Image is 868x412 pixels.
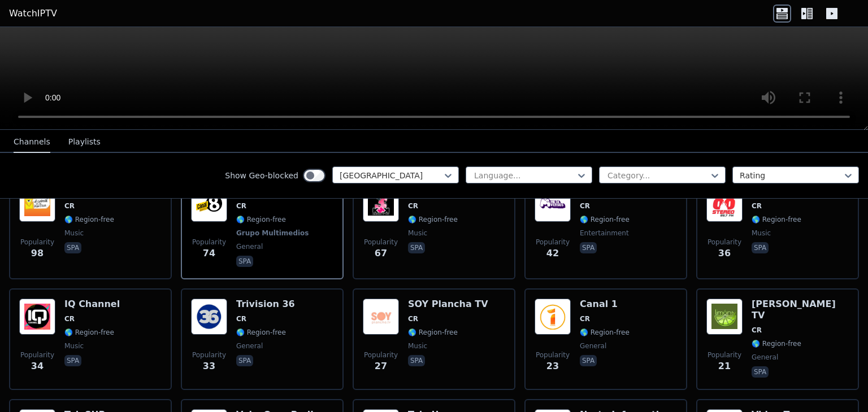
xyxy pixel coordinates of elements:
p: spa [408,242,425,253]
span: 23 [546,360,559,373]
span: music [408,229,427,238]
p: spa [408,355,425,366]
span: CR [580,201,590,211]
span: CR [236,201,246,211]
img: IQ Channel [19,299,55,335]
p: spa [64,242,81,253]
h6: SOY Plancha TV [408,299,488,310]
span: 34 [31,360,44,373]
span: CR [580,314,590,323]
span: 🌎 Region-free [236,328,286,337]
img: VM Latino [19,186,55,222]
p: spa [236,256,253,267]
h6: Canal 1 [580,299,630,310]
span: 🌎 Region-free [236,215,286,224]
span: CR [408,314,418,323]
span: general [236,341,263,350]
p: spa [580,355,597,366]
span: CR [752,326,762,335]
img: Canal 8 [191,186,227,222]
span: general [580,341,606,350]
span: general [752,353,778,362]
h6: Trivision 36 [236,299,295,310]
span: Popularity [364,238,398,247]
span: Popularity [708,350,741,360]
span: Popularity [20,238,54,247]
h6: IQ Channel [64,299,120,310]
span: 21 [718,360,731,373]
img: Canal 3 KMK TV [363,186,399,222]
span: Popularity [536,350,570,360]
p: spa [64,355,81,366]
span: 33 [203,360,215,373]
img: 88 Stereo [706,186,743,222]
span: 🌎 Region-free [580,328,630,337]
span: 🌎 Region-free [752,215,801,224]
span: 74 [203,247,215,260]
p: spa [236,355,253,366]
img: SOY Plancha TV [363,299,399,335]
span: 🌎 Region-free [64,215,114,224]
span: Popularity [536,238,570,247]
button: Playlists [68,132,101,153]
span: CR [752,201,762,211]
p: spa [580,242,597,253]
span: Popularity [364,350,398,360]
span: CR [64,201,75,211]
label: Show Geo-blocked [225,170,298,181]
span: 36 [718,247,731,260]
img: MetaVersus CR [535,186,571,222]
span: Popularity [192,238,226,247]
span: Popularity [20,350,54,360]
span: 🌎 Region-free [580,215,630,224]
span: 🌎 Region-free [408,328,458,337]
a: WatchIPTV [9,7,57,20]
span: CR [236,314,246,323]
button: Channels [14,132,50,153]
img: Canal 1 [535,299,571,335]
span: music [64,341,84,350]
span: 42 [546,247,559,260]
span: 🌎 Region-free [752,339,801,348]
span: entertainment [580,229,629,238]
span: 🌎 Region-free [64,328,114,337]
span: Popularity [192,350,226,360]
h6: [PERSON_NAME] TV [752,299,849,321]
span: music [752,229,771,238]
span: 27 [375,360,387,373]
span: music [64,229,84,238]
span: 🌎 Region-free [408,215,458,224]
span: music [408,341,427,350]
img: Limon TV [706,299,743,335]
p: spa [752,242,769,253]
span: Popularity [708,238,741,247]
p: spa [752,366,769,378]
span: CR [408,201,418,211]
span: 67 [375,247,387,260]
span: general [236,242,263,251]
span: 98 [31,247,44,260]
img: Trivision 36 [191,299,227,335]
span: CR [64,314,75,323]
span: Grupo Multimedios [236,229,309,238]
